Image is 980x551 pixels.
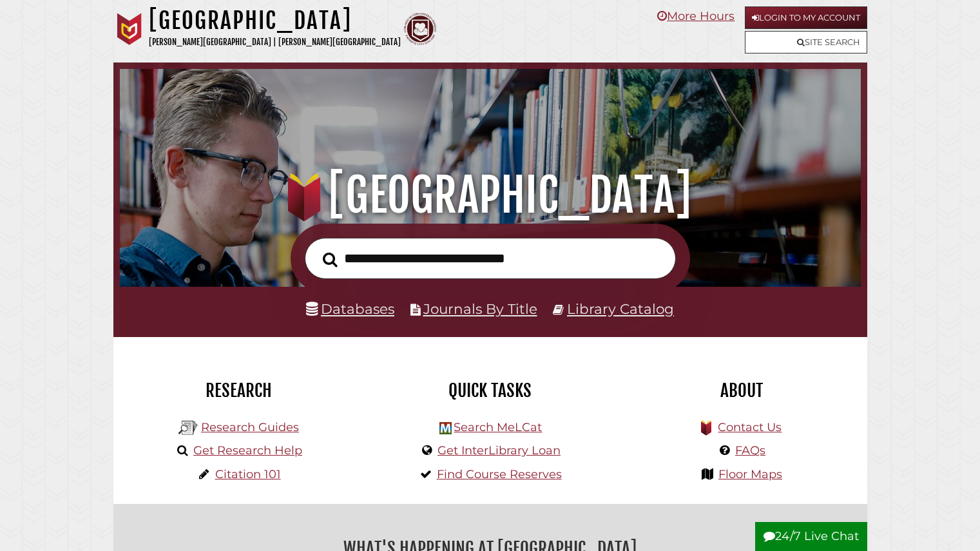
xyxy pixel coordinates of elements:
i: Search [323,251,338,267]
a: Login to My Account [745,6,867,29]
h2: Research [123,380,355,401]
a: Get Research Help [193,443,302,458]
img: Hekman Library Logo [439,422,452,434]
a: Site Search [745,31,867,53]
h1: [GEOGRAPHIC_DATA] [149,6,401,35]
a: More Hours [657,9,735,23]
a: Get InterLibrary Loan [437,443,561,458]
button: Search [316,248,344,271]
img: Calvin University [113,13,146,45]
a: Citation 101 [215,467,281,481]
p: [PERSON_NAME][GEOGRAPHIC_DATA] | [PERSON_NAME][GEOGRAPHIC_DATA] [149,35,401,50]
a: Journals By Title [423,300,537,317]
h1: [GEOGRAPHIC_DATA] [134,167,845,224]
a: Library Catalog [567,300,674,317]
a: Floor Maps [718,467,782,481]
a: Research Guides [201,420,299,434]
a: Databases [306,300,394,317]
img: Calvin Theological Seminary [404,13,436,45]
a: Contact Us [718,420,782,434]
a: Search MeLCat [454,420,542,434]
h2: Quick Tasks [374,380,606,401]
h2: About [626,380,858,401]
a: FAQs [735,443,765,458]
a: Find Course Reserves [437,467,562,481]
img: Hekman Library Logo [178,418,198,438]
